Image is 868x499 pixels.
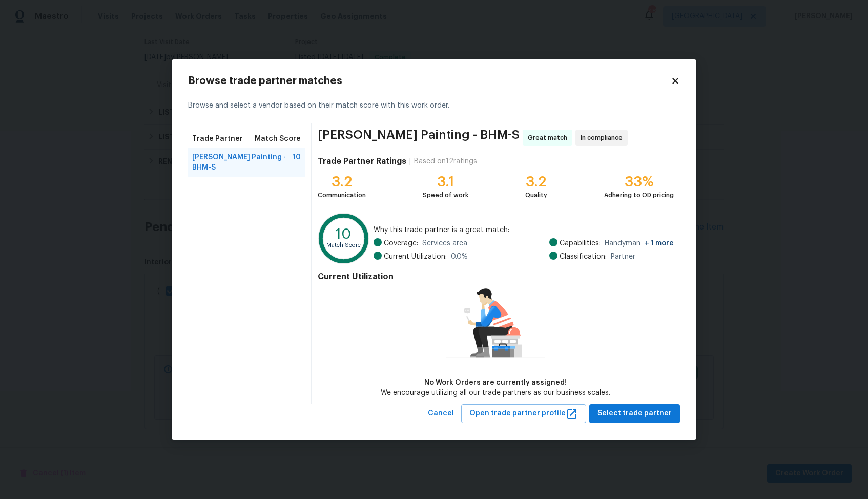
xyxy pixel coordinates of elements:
span: + 1 more [645,240,674,247]
span: Coverage: [384,238,418,248]
span: Classification: [560,252,607,262]
span: Trade Partner [192,134,243,144]
button: Cancel [424,404,458,423]
span: Capabilities: [560,238,601,248]
div: Browse and select a vendor based on their match score with this work order. [188,88,680,123]
text: Match Score [326,243,361,248]
span: Services area [422,238,467,248]
div: We encourage utilizing all our trade partners as our business scales. [381,388,610,398]
div: Communication [318,190,366,200]
span: Handyman [605,238,674,248]
span: Match Score [255,134,301,144]
span: Open trade partner profile [469,407,578,420]
button: Open trade partner profile [461,404,586,423]
span: Partner [611,252,635,262]
span: 10 [293,152,301,173]
div: 3.1 [423,177,468,187]
span: Cancel [428,407,454,420]
span: 0.0 % [451,252,468,262]
h4: Current Utilization [318,272,674,282]
h4: Trade Partner Ratings [318,156,406,167]
span: Select trade partner [597,407,672,420]
div: Based on 12 ratings [414,156,477,167]
div: 3.2 [525,177,547,187]
div: | [406,156,414,167]
div: No Work Orders are currently assigned! [381,378,610,388]
div: Adhering to OD pricing [604,190,674,200]
span: Why this trade partner is a great match: [374,225,674,235]
span: [PERSON_NAME] Painting - BHM-S [192,152,293,173]
div: 3.2 [318,177,366,187]
span: Current Utilization: [384,252,447,262]
div: Quality [525,190,547,200]
span: [PERSON_NAME] Painting - BHM-S [318,130,520,146]
span: In compliance [581,133,627,143]
div: 33% [604,177,674,187]
button: Select trade partner [589,404,680,423]
h2: Browse trade partner matches [188,76,671,86]
div: Speed of work [423,190,468,200]
span: Great match [528,133,571,143]
text: 10 [336,227,352,241]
